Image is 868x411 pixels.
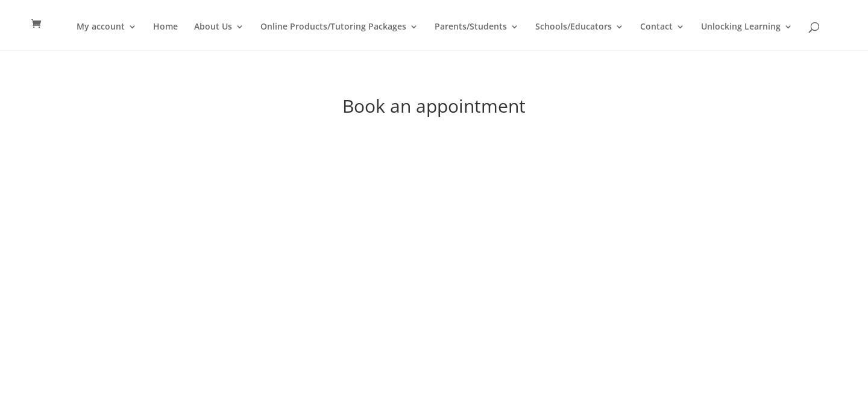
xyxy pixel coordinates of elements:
[640,22,685,51] a: Contact
[260,22,418,51] a: Online Products/Tutoring Packages
[108,97,759,121] h1: Book an appointment
[153,22,178,51] a: Home
[77,22,137,51] a: My account
[435,22,519,51] a: Parents/Students
[194,22,244,51] a: About Us
[701,22,793,51] a: Unlocking Learning
[535,22,624,51] a: Schools/Educators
